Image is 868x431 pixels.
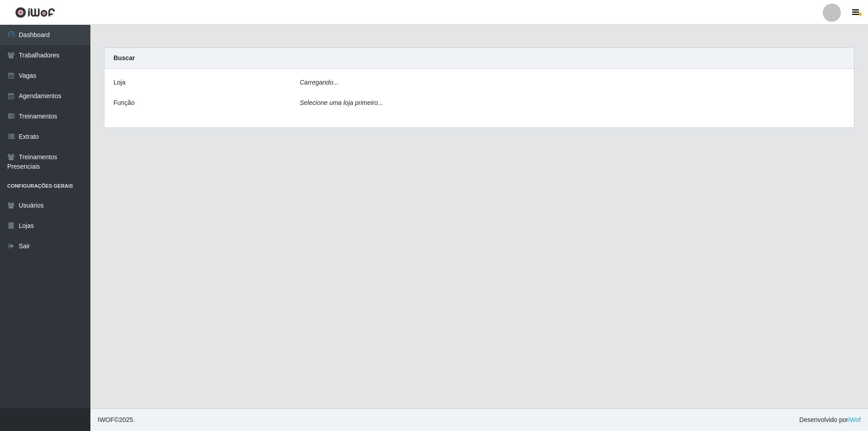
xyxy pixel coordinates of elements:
[300,99,383,106] i: Selecione uma loja primeiro...
[98,415,135,425] span: © 2025 .
[113,98,135,108] label: Função
[113,54,135,62] strong: Buscar
[799,415,861,425] span: Desenvolvido por
[98,416,114,423] span: IWOF
[113,78,125,87] label: Loja
[848,416,861,423] a: iWof
[15,7,55,18] img: CoreUI Logo
[300,79,339,86] i: Carregando...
